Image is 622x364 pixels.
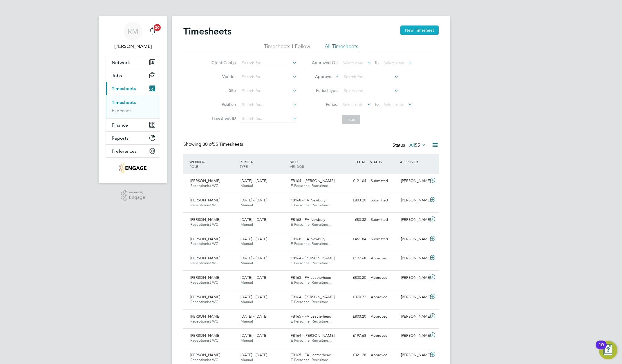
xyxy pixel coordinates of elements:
div: Timesheets [106,95,160,118]
div: [PERSON_NAME] [399,273,429,283]
input: Search for... [240,115,297,123]
div: [PERSON_NAME] [399,312,429,321]
input: Search for... [342,73,399,81]
div: APPROVER [399,156,429,167]
span: FB168 - FA Newbury [291,217,325,222]
div: Showing [183,141,244,148]
span: E Personnel Recruitme… [291,357,332,362]
span: Receptionist WC [190,183,218,188]
span: Manual [241,203,253,208]
span: FB164 - [PERSON_NAME] [291,178,334,183]
span: FB165 - FA Leatherhead [291,314,331,319]
span: Manual [241,222,253,227]
span: Manual [241,261,253,265]
div: [PERSON_NAME] [399,254,429,263]
input: Search for... [240,73,297,81]
input: Search for... [240,59,297,67]
label: Vendor [210,74,236,79]
span: Receptionist WC [190,338,218,343]
span: FB165 - FA Leatherhead [291,275,331,280]
a: Powered byEngage [121,190,145,201]
div: £321.28 [338,350,368,360]
div: PERIOD [238,156,288,172]
a: Go to home page [106,163,160,173]
button: Jobs [106,69,160,82]
li: Timesheets I Follow [264,43,310,53]
div: [PERSON_NAME] [399,331,429,341]
span: Powered by [129,190,145,195]
a: Timesheets [112,100,136,105]
span: [PERSON_NAME] [190,236,220,241]
span: Select date [343,102,364,107]
span: [PERSON_NAME] [190,217,220,222]
span: Manual [241,299,253,304]
div: [PERSON_NAME] [399,215,429,225]
input: Search for... [240,101,297,109]
span: Reports [112,135,129,141]
span: Receptionist WC [190,203,218,208]
div: [PERSON_NAME] [399,176,429,186]
span: / [297,159,298,164]
div: 10 [599,345,604,352]
div: £803.20 [338,273,368,283]
span: Preferences [112,148,137,154]
span: E Personnel Recruitme… [291,319,332,324]
span: 20 [154,24,161,31]
label: Client Config [210,60,236,65]
a: RM[PERSON_NAME] [106,22,160,50]
button: Open Resource Center, 10 new notifications [599,341,617,359]
span: E Personnel Recruitme… [291,222,332,227]
div: £197.68 [338,254,368,263]
span: Engage [129,195,145,200]
span: Select date [343,60,364,65]
label: Approved On [312,60,338,65]
span: Manual [241,241,253,246]
span: [DATE] - [DATE] [241,256,267,261]
input: Select one [342,87,399,95]
img: e-personnel-logo-retina.png [119,163,146,173]
button: Filter [342,115,360,124]
span: FB165 - FA Leatherhead [291,352,331,357]
span: [PERSON_NAME] [190,314,220,319]
span: FB164 - [PERSON_NAME] [291,256,334,261]
button: Preferences [106,145,160,157]
span: [PERSON_NAME] [190,198,220,203]
span: / [204,159,205,164]
span: Rachel McIntosh [106,43,160,50]
div: Approved [368,254,399,263]
span: E Personnel Recruitme… [291,338,332,343]
span: Timesheets [112,86,136,91]
span: To [373,59,380,66]
div: [PERSON_NAME] [399,350,429,360]
span: TYPE [240,164,248,169]
span: [PERSON_NAME] [190,275,220,280]
span: Receptionist WC [190,280,218,285]
span: ROLE [189,164,198,169]
span: FB164 - [PERSON_NAME] [291,294,334,299]
span: [DATE] - [DATE] [241,198,267,203]
div: £80.32 [338,215,368,225]
label: Timesheet ID [210,116,236,121]
button: Reports [106,132,160,144]
span: [PERSON_NAME] [190,333,220,338]
div: STATUS [368,156,399,167]
button: Timesheets [106,82,160,95]
span: Manual [241,357,253,362]
div: Submitted [368,196,399,205]
button: New Timesheet [400,26,439,35]
div: Approved [368,350,399,360]
span: Manual [241,280,253,285]
span: Network [112,60,130,65]
span: Manual [241,338,253,343]
span: Receptionist WC [190,222,218,227]
span: [DATE] - [DATE] [241,236,267,241]
span: [DATE] - [DATE] [241,275,267,280]
span: E Personnel Recruitme… [291,183,332,188]
span: Receptionist WC [190,241,218,246]
div: Approved [368,292,399,302]
span: Select date [384,102,404,107]
span: To [373,101,380,108]
span: Receptionist WC [190,299,218,304]
label: Position [210,102,236,107]
span: FB164 - [PERSON_NAME] [291,333,334,338]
